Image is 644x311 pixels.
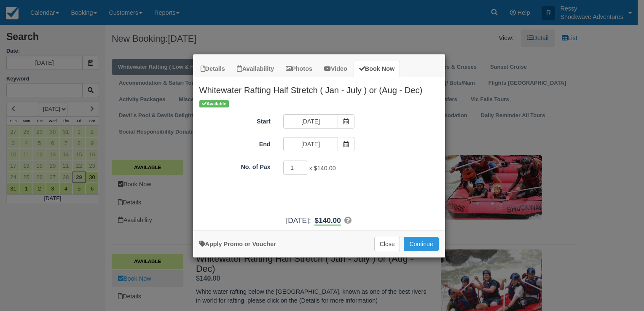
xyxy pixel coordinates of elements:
input: No. of Pax [283,161,308,175]
label: End [193,137,277,149]
a: Details [195,61,231,77]
a: Photos [280,61,318,77]
label: No. of Pax [193,160,277,172]
label: Start [193,114,277,126]
span: [DATE] [286,216,309,225]
b: $140.00 [314,216,341,225]
h2: Whitewater Rafting Half Stretch ( Jan - July ) or (Aug - Dec) [193,77,445,99]
button: Close [374,237,400,251]
a: Video [319,61,353,77]
a: Book Now [354,61,400,77]
div: : [193,215,445,226]
a: Apply Voucher [199,241,276,247]
div: Item Modal [193,77,445,226]
button: Add to Booking [404,237,438,251]
span: x $140.00 [309,165,335,172]
a: Availability [231,61,279,77]
span: Available [199,100,229,107]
